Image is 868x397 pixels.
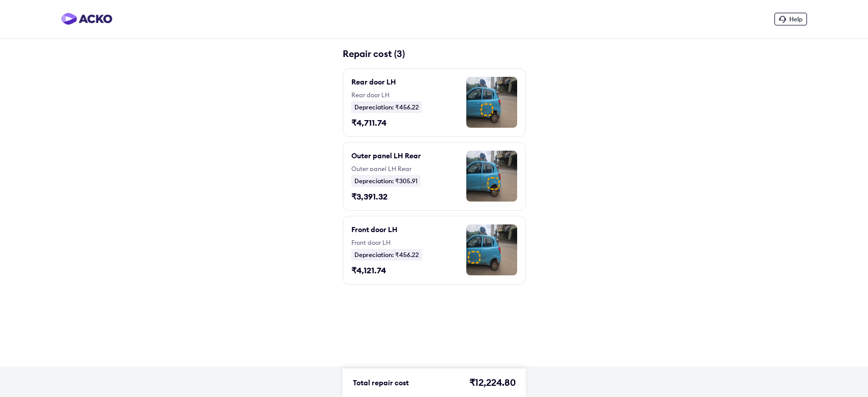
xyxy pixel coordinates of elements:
img: image [466,77,517,128]
div: Outer panel LH Rear [351,151,421,161]
div: ₹12,224.80 [469,377,516,389]
img: image [466,224,517,275]
div: Outer panel LH Rear [351,165,417,171]
div: ₹4,711.74 [351,117,403,128]
div: Rear door LH [351,91,417,97]
span: Help [789,15,802,23]
div: Depreciation: ₹456.22 [351,101,422,113]
div: ₹4,121.74 [351,265,403,276]
div: Total repair cost [353,377,409,389]
div: Front door LH [351,239,417,245]
div: Depreciation: ₹305.91 [351,175,421,187]
div: Rear door LH [351,77,396,87]
img: horizontal-gradient.png [61,13,112,25]
div: Repair cost (3) [343,48,526,60]
img: image [466,151,517,202]
div: Front door LH [351,224,398,235]
div: ₹3,391.32 [351,191,403,202]
div: Depreciation: ₹456.22 [351,249,422,261]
